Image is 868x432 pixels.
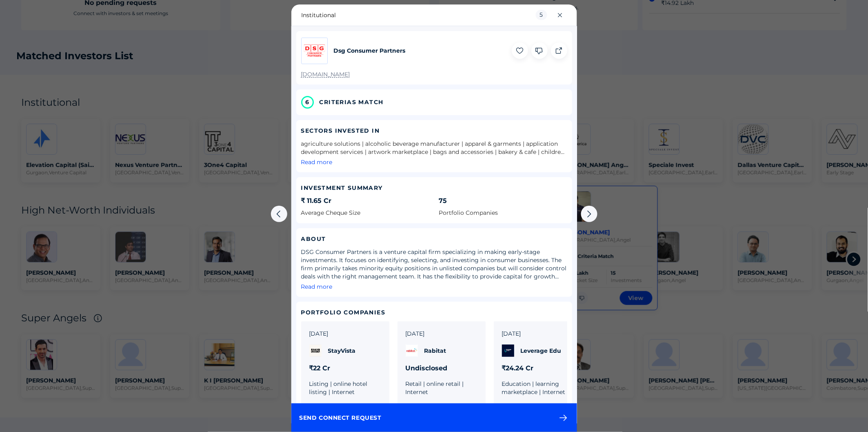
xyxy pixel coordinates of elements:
[439,197,447,205] span: 75
[302,11,336,19] span: Institutional
[301,235,326,243] span: ABOUT
[301,140,567,156] span: agriculture solutions | alcoholic beverage manufacturer | apparel & garments | application develo...
[300,410,382,425] span: send connect request
[439,209,498,217] span: Portfolio Companies
[309,380,368,396] span: Listing | online hotel listing | Internet
[309,330,329,338] span: [DATE]
[320,98,384,106] span: CRITERIAS MATCH
[301,158,333,166] div: Read more
[536,10,547,20] div: 5
[502,363,534,373] span: ₹24.24 Cr
[301,248,567,281] div: DSG Consumer Partners is a venture capital firm specializing in making early-stage investments. I...
[406,330,425,338] span: [DATE]
[301,96,314,109] span: 6
[502,380,566,396] span: Education | learning marketplace | Internet
[309,345,322,357] img: Company logo
[301,283,333,290] div: Read more
[301,127,380,135] span: SECTORS INVESTED IN
[301,308,386,316] span: PORTFOLIO COMPANIES
[309,363,331,373] span: ₹22 Cr
[334,47,406,54] span: Dsg Consumer Partners
[301,197,332,205] span: ₹ 11.65 Cr
[502,345,514,357] img: Company logo
[301,184,383,192] span: INVESTMENT SUMMARY
[328,347,356,355] span: StayVista
[406,345,418,357] img: Company logo
[406,363,448,373] span: Undisclosed
[301,209,361,217] span: Average Cheque Size
[291,403,577,432] button: send connect request
[424,347,446,355] span: Rabitat
[406,380,464,396] span: Retail | online retail | Internet
[502,330,521,338] span: [DATE]
[301,71,350,78] a: [DOMAIN_NAME]
[521,347,562,355] span: Leverage Edu
[302,38,327,64] img: Company Logo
